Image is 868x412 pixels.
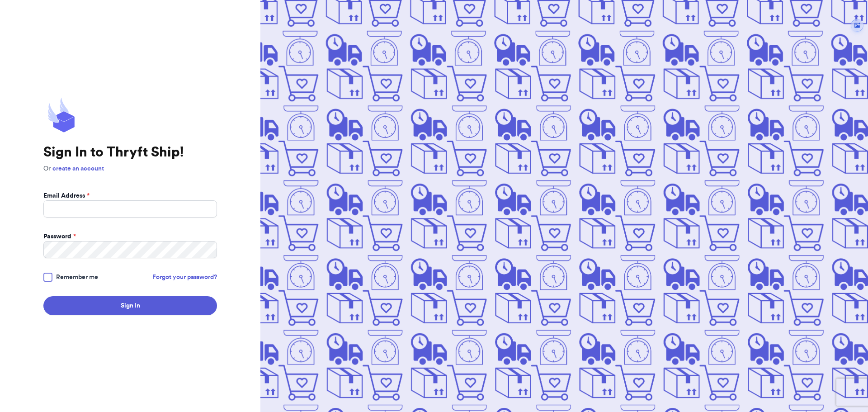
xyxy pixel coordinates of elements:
p: Or [43,164,217,173]
a: Forgot your password? [152,273,217,282]
button: Sign In [43,296,217,315]
a: create an account [52,166,104,172]
span: Remember me [56,273,98,282]
h1: Sign In to Thryft Ship! [43,144,217,161]
label: Email Address [43,191,90,200]
label: Password [43,232,76,241]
